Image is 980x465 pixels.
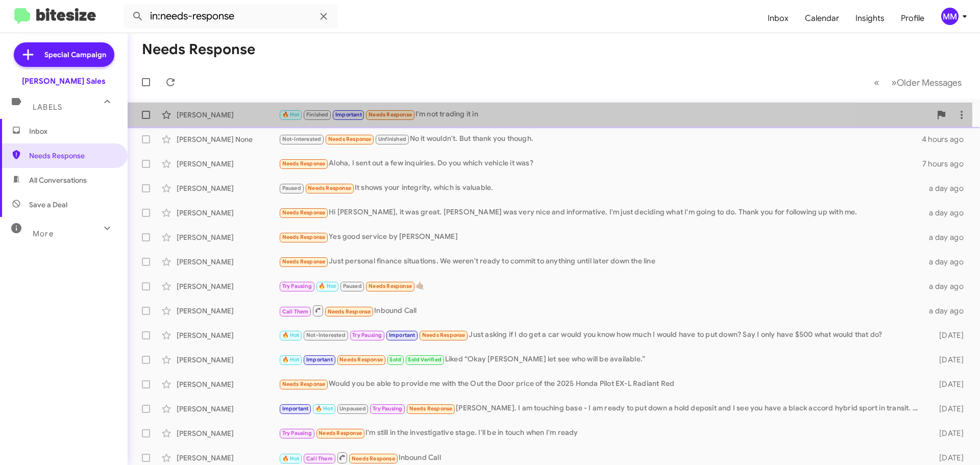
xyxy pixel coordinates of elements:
[29,175,87,185] span: All Conversations
[847,4,893,33] a: Insights
[318,430,362,436] span: Needs Response
[306,111,329,118] span: Finished
[328,308,371,315] span: Needs Response
[177,453,279,463] div: [PERSON_NAME]
[868,72,968,93] nav: Page navigation example
[177,208,279,218] div: [PERSON_NAME]
[177,159,279,169] div: [PERSON_NAME]
[177,134,279,144] div: [PERSON_NAME] None
[328,136,372,142] span: Needs Response
[177,257,279,267] div: [PERSON_NAME]
[378,136,406,142] span: Unfinished
[282,160,326,167] span: Needs Response
[279,451,923,464] div: Inbound Call
[279,329,923,341] div: Just asking if I do get a car would you know how much I would have to put down? Say I only have $...
[306,356,333,363] span: Important
[282,209,326,216] span: Needs Response
[29,200,67,210] span: Save a Deal
[282,455,300,462] span: 🔥 Hot
[282,356,300,363] span: 🔥 Hot
[279,403,923,414] div: [PERSON_NAME]. I am touching base - I am ready to put down a hold deposit and I see you have a bl...
[352,455,395,462] span: Needs Response
[279,427,923,439] div: I'm still in the investigative stage. I'll be in touch when I'm ready
[177,232,279,242] div: [PERSON_NAME]
[279,231,923,243] div: Yes good service by [PERSON_NAME]
[923,355,972,365] div: [DATE]
[874,76,879,89] span: «
[891,76,897,89] span: »
[352,332,382,338] span: Try Pausing
[124,4,338,29] input: Search
[282,136,322,142] span: Not-Interested
[177,183,279,193] div: [PERSON_NAME]
[893,4,933,33] a: Profile
[14,42,114,67] a: Special Campaign
[941,8,959,25] div: MM
[279,133,922,145] div: No it wouldn't. But thank you though.
[797,4,847,33] span: Calendar
[339,405,366,412] span: Unpaused
[177,404,279,414] div: [PERSON_NAME]
[282,283,312,289] span: Try Pausing
[923,428,972,438] div: [DATE]
[279,182,923,194] div: It shows your integrity, which is valuable.
[177,110,279,120] div: [PERSON_NAME]
[282,405,309,412] span: Important
[923,404,972,414] div: [DATE]
[279,280,923,292] div: 🤙🏽
[282,111,300,118] span: 🔥 Hot
[22,76,106,86] div: [PERSON_NAME] Sales
[177,281,279,291] div: [PERSON_NAME]
[922,159,972,169] div: 7 hours ago
[315,405,333,412] span: 🔥 Hot
[282,258,326,265] span: Needs Response
[318,283,336,289] span: 🔥 Hot
[177,428,279,438] div: [PERSON_NAME]
[923,306,972,316] div: a day ago
[44,50,106,60] span: Special Campaign
[923,330,972,340] div: [DATE]
[282,430,312,436] span: Try Pausing
[389,356,401,363] span: Sold
[923,208,972,218] div: a day ago
[279,354,923,365] div: Liked “Okay [PERSON_NAME] let see who will be available.”
[923,379,972,389] div: [DATE]
[369,111,412,118] span: Needs Response
[923,281,972,291] div: a day ago
[868,72,886,93] button: Previous
[923,183,972,193] div: a day ago
[369,283,412,289] span: Needs Response
[335,111,362,118] span: Important
[29,126,116,136] span: Inbox
[282,381,326,387] span: Needs Response
[282,234,326,240] span: Needs Response
[282,308,309,315] span: Call Them
[282,185,301,191] span: Paused
[279,256,923,267] div: Just personal finance situations. We weren't ready to commit to anything until later down the line
[306,455,333,462] span: Call Them
[279,304,923,317] div: Inbound Call
[422,332,465,338] span: Needs Response
[759,4,797,33] span: Inbox
[409,405,453,412] span: Needs Response
[177,330,279,340] div: [PERSON_NAME]
[885,72,968,93] button: Next
[279,109,931,120] div: I'm not trading it in
[408,356,442,363] span: Sold Verified
[279,207,923,218] div: Hi [PERSON_NAME], it was great. [PERSON_NAME] was very nice and informative. I'm just deciding wh...
[897,77,962,88] span: Older Messages
[922,134,972,144] div: 4 hours ago
[308,185,351,191] span: Needs Response
[279,158,922,169] div: Aloha, I sent out a few inquiries. Do you which vehicle it was?
[177,355,279,365] div: [PERSON_NAME]
[279,378,923,390] div: Would you be able to provide me with the Out the Door price of the 2025 Honda Pilot EX-L Radiant Red
[389,332,415,338] span: Important
[373,405,402,412] span: Try Pausing
[923,232,972,242] div: a day ago
[923,257,972,267] div: a day ago
[29,151,116,161] span: Needs Response
[282,332,300,338] span: 🔥 Hot
[177,306,279,316] div: [PERSON_NAME]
